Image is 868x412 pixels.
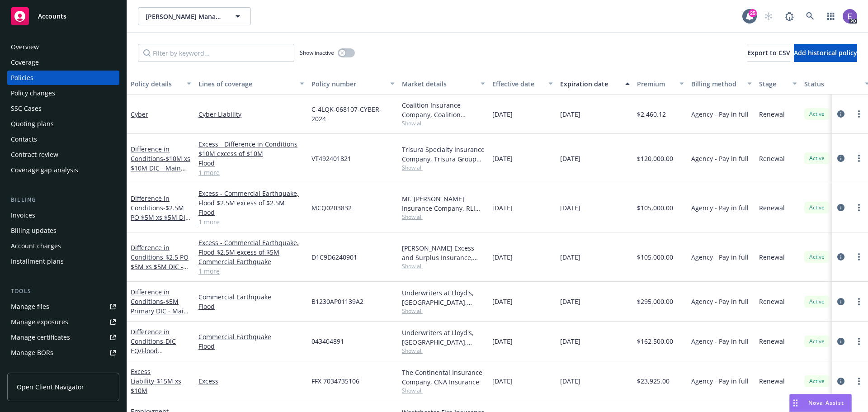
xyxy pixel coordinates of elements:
[637,109,666,119] span: $2,460.12
[560,154,580,163] span: [DATE]
[794,44,857,62] button: Add historical policy
[7,330,119,345] a: Manage certificates
[198,139,304,158] a: Excess - Difference in Conditions $10M excess of $10M
[489,73,557,95] button: Effective date
[808,377,826,385] span: Active
[7,101,119,116] a: SSC Cases
[835,202,846,213] a: circleInformation
[146,12,224,21] span: [PERSON_NAME] Management Corporation
[11,86,55,100] div: Policy changes
[7,163,119,177] a: Coverage gap analysis
[311,79,385,89] div: Policy number
[300,49,334,57] span: Show inactive
[11,223,57,238] div: Billing updates
[835,376,846,387] a: circleInformation
[11,330,70,345] div: Manage certificates
[131,297,189,325] span: - $5M Primary DIC - Main Program
[759,203,785,213] span: Renewal
[7,147,119,162] a: Contract review
[854,153,864,164] a: more
[402,145,485,164] div: Trisura Specialty Insurance Company, Trisura Group Ltd., Amwins
[11,40,39,54] div: Overview
[633,73,688,95] button: Premium
[138,7,251,25] button: [PERSON_NAME] Management Corporation
[560,376,580,386] span: [DATE]
[402,243,485,262] div: [PERSON_NAME] Excess and Surplus Insurance, Inc., [PERSON_NAME] Group, Amwins
[492,297,513,306] span: [DATE]
[7,208,119,223] a: Invoices
[7,55,119,70] a: Coverage
[198,257,304,266] a: Commercial Earthquake
[11,55,39,70] div: Coverage
[492,376,513,386] span: [DATE]
[11,147,58,162] div: Contract review
[198,79,294,89] div: Lines of coverage
[854,296,864,307] a: more
[311,376,359,386] span: FFX 7034735106
[637,79,674,89] div: Premium
[854,202,864,213] a: more
[398,73,489,95] button: Market details
[637,203,673,213] span: $105,000.00
[759,252,785,262] span: Renewal
[131,154,190,182] span: - $10M xs $10M DIC - Main Program
[308,73,398,95] button: Policy number
[311,336,344,346] span: 043404891
[198,238,304,257] a: Excess - Commercial Earthquake, Flood $2.5M excess of $5M
[691,109,749,119] span: Agency - Pay in full
[127,73,195,95] button: Policy details
[131,367,181,395] a: Excess Liability
[131,145,190,182] a: Difference in Conditions
[402,387,485,394] span: Show all
[17,382,84,392] span: Open Client Navigator
[131,253,189,280] span: - $2.5 PO $5M xs $5M DIC - Main Program
[854,376,864,387] a: more
[131,194,189,231] a: Difference in Conditions
[198,292,304,302] a: Commercial Earthquake
[492,336,513,346] span: [DATE]
[195,73,308,95] button: Lines of coverage
[637,376,670,386] span: $23,925.00
[854,109,864,119] a: more
[402,262,485,270] span: Show all
[198,158,304,168] a: Flood
[560,109,580,119] span: [DATE]
[402,213,485,221] span: Show all
[747,44,790,62] button: Export to CSV
[808,337,826,346] span: Active
[759,297,785,306] span: Renewal
[759,7,778,25] a: Start snowing
[759,79,787,89] div: Stage
[198,109,304,119] a: Cyber Liability
[759,109,785,119] span: Renewal
[7,346,119,360] a: Manage BORs
[138,44,294,62] input: Filter by keyword...
[691,79,742,89] div: Billing method
[637,297,673,306] span: $295,000.00
[7,315,119,329] a: Manage exposures
[402,119,485,127] span: Show all
[11,239,61,253] div: Account charges
[131,110,148,118] a: Cyber
[7,239,119,253] a: Account charges
[755,73,801,95] button: Stage
[198,266,304,276] a: 1 more
[11,132,37,147] div: Contacts
[637,252,673,262] span: $105,000.00
[131,377,181,395] span: - $15M xs $10M
[11,71,33,85] div: Policies
[7,4,119,29] a: Accounts
[808,253,826,261] span: Active
[402,100,485,119] div: Coalition Insurance Company, Coalition Insurance Solutions (Carrier), Amwins
[131,79,181,89] div: Policy details
[198,189,304,208] a: Excess - Commercial Earthquake, Flood $2.5M excess of $2.5M
[780,7,798,25] a: Report a Bug
[560,297,580,306] span: [DATE]
[311,104,395,123] span: C-4LQK-068107-CYBER-2024
[402,347,485,355] span: Show all
[790,394,801,412] div: Drag to move
[637,336,673,346] span: $162,500.00
[11,208,35,223] div: Invoices
[402,194,485,213] div: Mt. [PERSON_NAME] Insurance Company, RLI Corp, Amwins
